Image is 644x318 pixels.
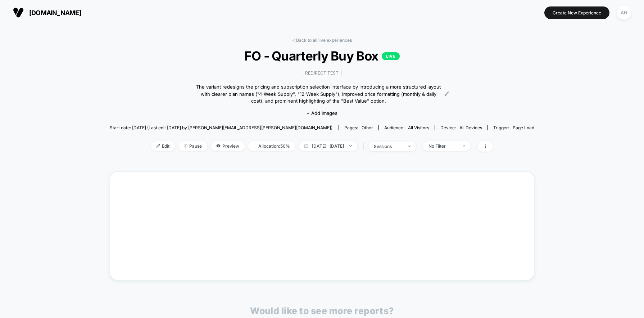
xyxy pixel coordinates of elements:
span: All Visitors [408,125,429,130]
div: Audience: [384,125,429,130]
img: calendar [304,144,308,148]
img: end [349,145,352,147]
span: Redirect Test [302,69,342,77]
img: Visually logo [13,7,24,18]
div: AH [617,6,631,20]
a: < Back to all live experiences [292,37,352,43]
span: The variant redesigns the pricing and subscription selection interface by introducing a more stru... [195,84,443,105]
span: Pause [178,141,207,151]
div: Pages: [344,125,373,130]
span: Page Load [513,125,534,130]
img: end [463,145,465,147]
span: [DATE] - [DATE] [299,141,357,151]
img: end [184,144,187,148]
span: Allocation: 50% [248,141,295,151]
span: | [361,141,368,152]
button: [DOMAIN_NAME] [11,7,83,18]
button: AH [615,5,633,20]
span: Start date: [DATE] (Last edit [DATE] by [PERSON_NAME][EMAIL_ADDRESS][PERSON_NAME][DOMAIN_NAME]) [110,125,332,130]
span: Preview [211,141,245,151]
p: Would like to see more reports? [250,305,394,316]
span: + Add Images [307,110,337,116]
div: sessions [374,144,403,149]
div: No Filter [428,143,457,149]
span: [DOMAIN_NAME] [29,9,81,17]
div: Trigger: [493,125,534,130]
span: all devices [459,125,482,130]
p: LIVE [382,52,400,60]
button: Create New Experience [544,6,609,19]
span: FO - Quarterly Buy Box [131,48,513,63]
span: Device: [435,125,487,130]
span: Edit [151,141,175,151]
img: end [408,145,411,147]
span: other [362,125,373,130]
img: edit [157,144,160,148]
